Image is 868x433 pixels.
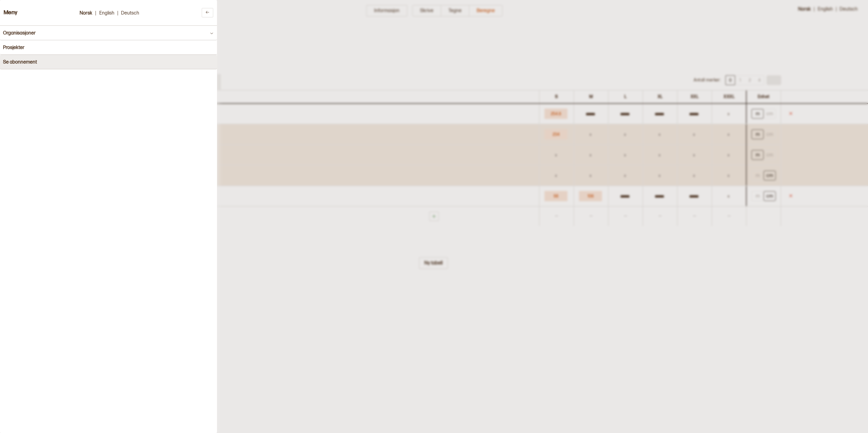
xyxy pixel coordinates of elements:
h4: Se abonnement [3,59,37,65]
button: Norsk [77,9,95,17]
h4: Prosjekter [3,45,25,51]
div: | | [77,9,142,17]
button: Deutsch [118,9,142,17]
button: English [96,9,117,17]
h4: Organisasjoner [3,30,36,36]
h3: Meny [4,10,18,16]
